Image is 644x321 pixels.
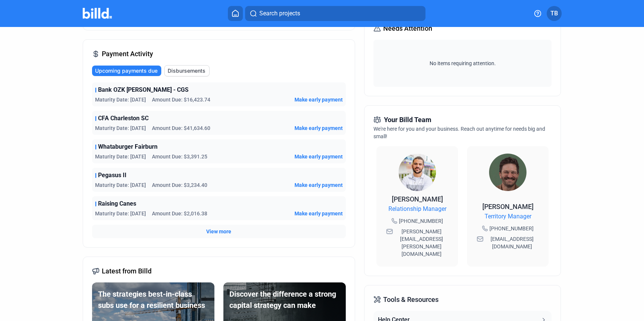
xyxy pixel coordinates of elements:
[294,124,343,132] button: Make early payment
[373,126,545,139] span: We're here for you and your business. Reach out anytime for needs big and small!
[95,210,146,217] span: Maturity Date: [DATE]
[92,66,161,76] button: Upcoming payments due
[399,154,436,191] img: Relationship Manager
[164,65,210,76] button: Disbursements
[152,124,210,132] span: Amount Due: $41,634.60
[206,228,231,235] button: View more
[168,67,205,75] span: Disbursements
[259,9,300,18] span: Search projects
[383,294,439,305] span: Tools & Resources
[102,49,153,59] span: Payment Activity
[229,288,340,311] div: Discover the difference a strong capital strategy can make
[95,181,146,189] span: Maturity Date: [DATE]
[384,115,431,125] span: Your Billd Team
[388,205,446,214] span: Relationship Manager
[98,85,189,94] span: Bank OZK [PERSON_NAME] - CGS
[95,67,158,75] span: Upcoming payments due
[245,6,425,21] button: Search projects
[394,228,448,258] span: [PERSON_NAME][EMAIL_ADDRESS][PERSON_NAME][DOMAIN_NAME]
[294,210,343,217] button: Make early payment
[152,210,207,217] span: Amount Due: $2,016.38
[95,153,146,160] span: Maturity Date: [DATE]
[98,171,126,180] span: Pegasus II
[102,266,152,276] span: Latest from Billd
[489,225,534,232] span: [PHONE_NUMBER]
[294,181,343,189] button: Make early payment
[485,235,539,250] span: [EMAIL_ADDRESS][DOMAIN_NAME]
[376,60,549,67] span: No items requiring attention.
[547,6,562,21] button: TB
[152,153,207,160] span: Amount Due: $3,391.25
[294,96,343,103] button: Make early payment
[550,9,558,18] span: TB
[98,199,136,208] span: Raising Canes
[392,195,443,203] span: [PERSON_NAME]
[152,96,210,103] span: Amount Due: $16,423.74
[399,217,443,225] span: [PHONE_NUMBER]
[95,124,146,132] span: Maturity Date: [DATE]
[489,154,527,191] img: Territory Manager
[482,203,534,211] span: [PERSON_NAME]
[83,8,112,19] img: Billd Company Logo
[98,142,158,151] span: Whataburger Fairburn
[98,288,208,311] div: The strategies best-in-class subs use for a resilient business
[152,181,207,189] span: Amount Due: $3,234.40
[383,23,432,34] span: Needs Attention
[95,96,146,103] span: Maturity Date: [DATE]
[294,153,343,160] button: Make early payment
[98,114,149,123] span: CFA Charleston SC
[485,212,531,221] span: Territory Manager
